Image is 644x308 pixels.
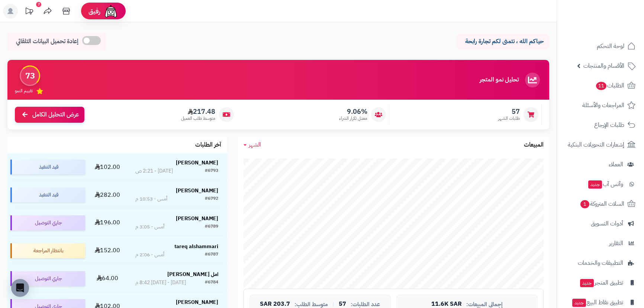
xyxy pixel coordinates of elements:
[351,301,380,308] span: عدد الطلبات:
[135,279,186,286] div: [DATE] - [DATE] 8:42 م
[10,271,85,286] div: جاري التوصيل
[135,251,164,259] div: أمس - 2:06 م
[20,4,38,20] a: تحديثات المنصة
[466,301,503,308] span: إجمالي المبيعات:
[205,251,218,259] div: #6787
[11,279,29,297] div: Open Intercom Messenger
[588,180,602,189] span: جديد
[579,277,623,288] span: تطبيق المتجر
[260,301,290,308] span: 203.7 SAR
[587,179,623,189] span: وآتس آب
[88,7,100,16] span: رفيق
[609,238,623,248] span: التقارير
[568,139,624,150] span: إشعارات التحويلات البنكية
[88,237,127,264] td: 152.00
[580,200,589,208] span: 1
[176,187,218,195] strong: [PERSON_NAME]
[135,195,167,203] div: أمس - 10:53 م
[88,265,127,292] td: 64.00
[339,108,367,116] span: 9.06%
[561,195,640,213] a: السلات المتروكة1
[594,120,624,130] span: طلبات الإرجاع
[498,115,520,122] span: طلبات الشهر
[561,234,640,252] a: التقارير
[244,141,261,149] a: الشهر
[88,153,127,181] td: 102.00
[580,279,594,287] span: جديد
[480,77,519,83] h3: تحليل نمو المتجر
[88,209,127,237] td: 196.00
[561,155,640,173] a: العملاء
[249,140,261,149] span: الشهر
[88,181,127,209] td: 282.00
[176,159,218,167] strong: [PERSON_NAME]
[167,270,218,278] strong: امل [PERSON_NAME]
[32,110,79,119] span: عرض التحليل الكامل
[135,223,164,231] div: أمس - 3:05 م
[609,159,623,170] span: العملاء
[561,116,640,134] a: طلبات الإرجاع
[176,298,218,306] strong: [PERSON_NAME]
[591,218,623,229] span: أدوات التسويق
[561,37,640,55] a: لوحة التحكم
[595,80,624,91] span: الطلبات
[578,258,623,268] span: التطبيقات والخدمات
[597,41,624,51] span: لوحة التحكم
[103,4,118,19] img: ai-face.png
[582,100,624,110] span: المراجعات والأسئلة
[10,215,85,230] div: جاري التوصيل
[561,274,640,292] a: تطبيق المتجرجديد
[561,215,640,232] a: أدوات التسويق
[174,243,218,250] strong: tareq alshammari
[205,167,218,175] div: #6793
[339,115,367,122] span: معدل تكرار الشراء
[583,61,624,71] span: الأقسام والمنتجات
[205,195,218,203] div: #6792
[561,96,640,114] a: المراجعات والأسئلة
[561,254,640,272] a: التطبيقات والخدمات
[561,175,640,193] a: وآتس آبجديد
[176,215,218,222] strong: [PERSON_NAME]
[524,142,544,148] h3: المبيعات
[15,88,33,94] span: تقييم النمو
[10,160,85,174] div: قيد التنفيذ
[561,77,640,94] a: الطلبات11
[205,223,218,231] div: #6789
[462,37,544,46] p: حياكم الله ، نتمنى لكم تجارة رابحة
[332,301,334,307] span: |
[36,2,41,7] div: 7
[181,108,215,116] span: 217.48
[181,115,215,122] span: متوسط طلب العميل
[561,136,640,154] a: إشعارات التحويلات البنكية
[135,167,173,175] div: [DATE] - 2:21 ص
[580,199,624,209] span: السلات المتروكة
[15,107,84,123] a: عرض التحليل الكامل
[294,301,328,308] span: متوسط الطلب:
[10,187,85,202] div: قيد التنفيذ
[572,299,586,307] span: جديد
[571,297,623,308] span: تطبيق نقاط البيع
[339,301,346,308] span: 57
[593,21,637,36] img: logo-2.png
[195,142,221,148] h3: آخر الطلبات
[596,82,606,90] span: 11
[205,279,218,286] div: #6784
[10,243,85,258] div: بانتظار المراجعة
[16,37,78,46] span: إعادة تحميل البيانات التلقائي
[498,108,520,116] span: 57
[431,301,462,308] span: 11.6K SAR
